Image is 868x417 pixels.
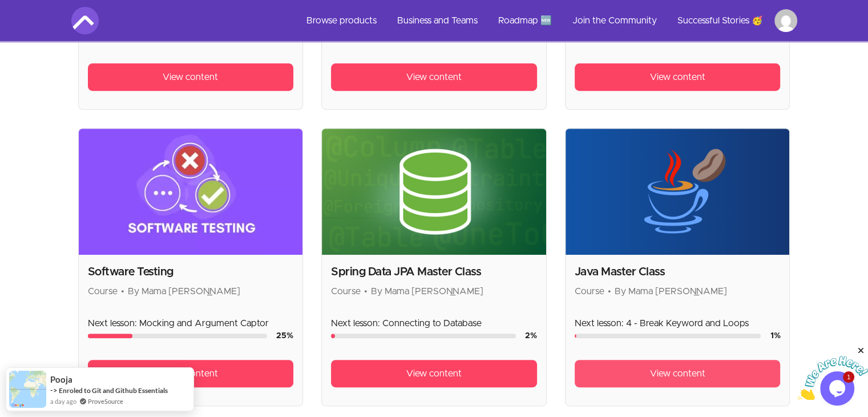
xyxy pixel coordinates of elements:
div: Course progress [331,334,516,338]
span: • [121,287,124,296]
span: a day ago [50,396,76,406]
img: provesource social proof notification image [9,371,46,408]
span: View content [163,367,218,380]
span: Pooja [50,375,72,384]
a: Successful Stories 🥳 [668,7,772,34]
h2: Java Master Class [575,264,781,280]
span: View content [650,70,705,84]
img: Product image for Spring Data JPA Master Class [322,129,546,255]
iframe: chat widget [797,346,868,400]
a: Business and Teams [388,7,487,34]
a: View content [575,360,781,387]
p: Next lesson: Connecting to Database [331,316,537,330]
span: • [608,287,611,296]
a: ProveSource [88,396,123,406]
a: View content [331,360,537,387]
a: View content [88,360,294,387]
p: Next lesson: 4 - Break Keyword and Loops [575,316,781,330]
span: View content [406,367,462,380]
span: View content [406,70,462,84]
a: View content [331,63,537,91]
div: Course progress [575,334,761,338]
span: By Mama [PERSON_NAME] [128,287,240,296]
span: By Mama [PERSON_NAME] [615,287,727,296]
a: Roadmap 🆕 [489,7,561,34]
span: By Mama [PERSON_NAME] [371,287,483,296]
span: View content [163,70,218,84]
span: 2 % [525,332,537,340]
div: Course progress [88,334,268,338]
span: 1 % [770,332,780,340]
span: Course [331,287,361,296]
span: • [364,287,368,296]
h2: Software Testing [88,264,294,280]
span: View content [650,367,705,380]
a: Join the Community [563,7,666,34]
span: 95 % [520,35,537,43]
a: Enroled to Git and Github Essentials [59,386,168,395]
a: View content [575,63,781,91]
h2: Spring Data JPA Master Class [331,264,537,280]
p: Next lesson: Mocking and Argument Captor [88,316,294,330]
span: 97 % [277,35,293,43]
span: 25 % [276,332,293,340]
span: 83 % [763,35,780,43]
span: -> [50,386,58,395]
img: Amigoscode logo [71,7,99,34]
span: Course [575,287,604,296]
a: Browse products [297,7,386,34]
img: Product image for Java Master Class [566,129,790,255]
img: Profile image for Jean-Christophe Gabriel Robert CHEVALLIER [774,9,797,32]
nav: Main [297,7,797,34]
span: Course [88,287,118,296]
a: View content [88,63,294,91]
img: Product image for Software Testing [79,129,303,255]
